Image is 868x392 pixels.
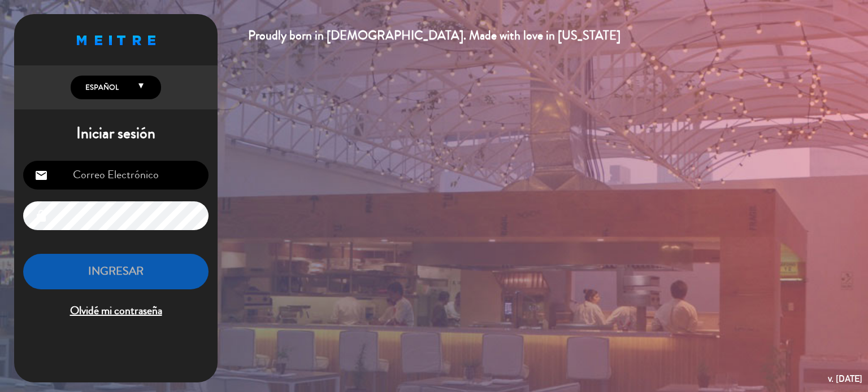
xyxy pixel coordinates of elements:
span: Olvidé mi contraseña [23,302,209,320]
input: Correo Electrónico [23,161,209,190]
i: email [34,169,48,182]
h1: Iniciar sesión [14,124,218,143]
i: lock [34,209,48,223]
span: Español [83,82,119,93]
button: INGRESAR [23,254,209,289]
div: v. [DATE] [828,371,862,386]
